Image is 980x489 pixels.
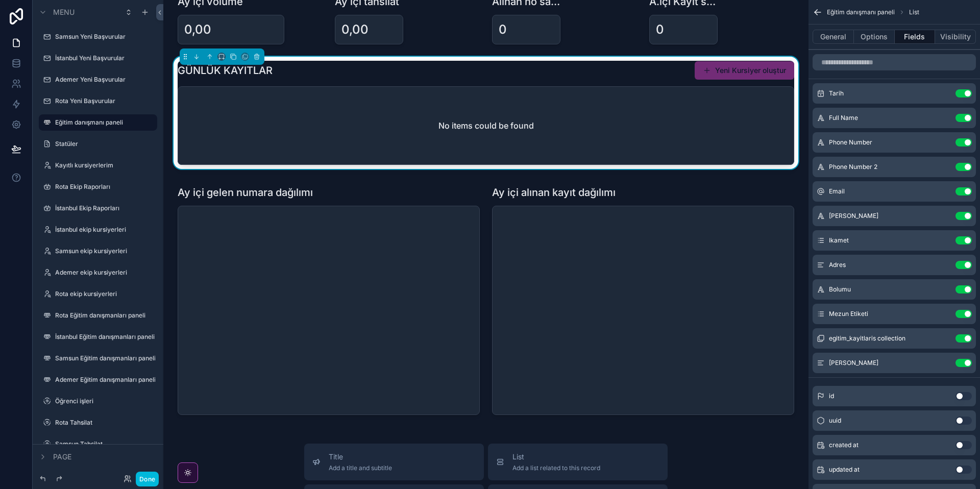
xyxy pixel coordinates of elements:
[829,417,841,425] span: uuid
[55,397,151,405] label: Öğrenci işleri
[438,119,534,132] h2: No items could be found
[827,8,895,16] span: Eğitim danışmanı paneli
[829,163,877,171] span: Phone Number 2
[55,183,151,191] label: Rota Ekip Raporları
[55,161,151,169] label: Kayıtlı kursiyerlerim
[55,140,151,148] label: Statüler
[829,466,860,474] span: updated at
[829,441,859,449] span: created at
[136,472,159,486] button: Done
[55,54,151,62] label: İstanbul Yeni Başvurular
[829,359,878,367] span: [PERSON_NAME]
[488,444,668,480] button: ListAdd a list related to this record
[329,452,392,462] span: Title
[512,452,600,462] span: List
[55,333,155,341] label: İstanbul Eğitim danışmanları paneli
[935,30,976,44] button: Visibility
[55,118,151,127] label: Eğitim danışmanı paneli
[854,30,895,44] button: Options
[829,138,872,146] span: Phone Number
[55,290,151,298] label: Rota ekip kursiyerleri
[53,7,75,17] span: Menu
[55,268,151,277] label: Ademer ekip kursiyerleri
[55,247,151,255] label: Samsun ekip kursiyerleri
[329,464,392,472] span: Add a title and subtitle
[909,8,919,16] span: List
[829,310,868,318] span: Mezun Etiketi
[829,236,849,244] span: Ikamet
[695,61,794,80] button: Yeni Kursiyer oluştur
[55,440,151,448] label: Samsun Tahsilat
[55,311,151,320] label: Rota Eğitim danışmanları paneli
[55,76,151,84] label: Ademer Yeni Başvurular
[829,89,844,97] span: Tarih
[55,419,151,427] label: Rota Tahsilat
[895,30,936,44] button: Fields
[813,30,854,44] button: General
[829,261,846,269] span: Adres
[55,376,155,384] label: Ademer Eğitim danışmanları paneli
[829,334,905,343] span: egitim_kayitlaris collection
[829,187,845,195] span: Email
[178,63,273,78] h1: GÜNLÜK KAYITLAR
[55,354,155,362] label: Samsun Eğitim danışmanları paneli
[55,204,151,212] label: İstanbul Ekip Raporları
[829,114,858,122] span: Full Name
[512,464,600,472] span: Add a list related to this record
[55,97,151,105] label: Rota Yeni Başvurular
[55,226,151,234] label: İstanbul ekip kursiyerleri
[55,33,151,41] label: Samsun Yeni Başvurular
[829,285,851,294] span: Bolumu
[304,444,484,480] button: TitleAdd a title and subtitle
[829,392,834,400] span: id
[829,212,878,220] span: [PERSON_NAME]
[53,452,71,462] span: Page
